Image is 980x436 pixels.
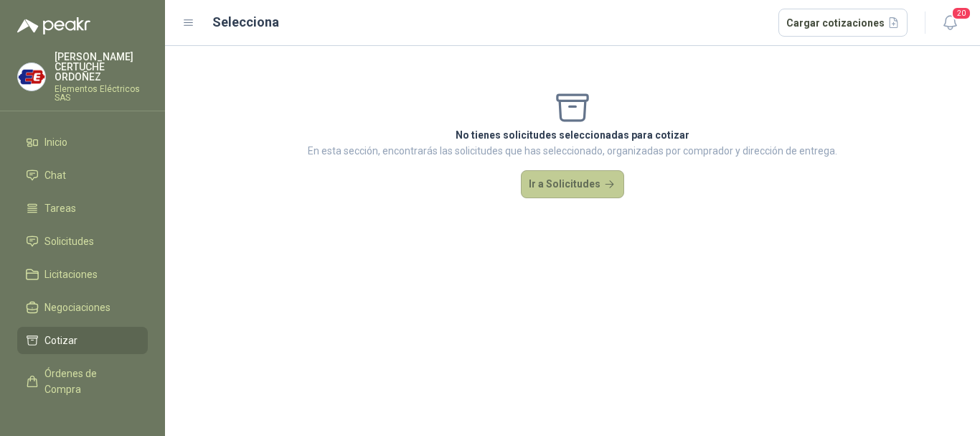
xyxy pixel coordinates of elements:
[17,162,148,189] a: Chat
[55,52,148,82] p: [PERSON_NAME] CERTUCHE ORDOÑEZ
[778,9,908,37] button: Cargar cotizaciones
[17,129,148,156] a: Inicio
[17,228,148,255] a: Solicitudes
[44,266,98,282] span: Licitaciones
[17,294,148,321] a: Negociaciones
[308,143,837,159] p: En esta sección, encontrarás las solicitudes que has seleccionado, organizadas por comprador y di...
[951,6,971,20] span: 20
[17,17,90,34] img: Logo peakr
[44,333,77,348] span: Cotizar
[44,300,110,315] span: Negociaciones
[521,170,624,199] button: Ir a Solicitudes
[18,63,45,91] img: Company Logo
[308,127,837,143] p: No tienes solicitudes seleccionadas para cotizar
[44,167,66,183] span: Chat
[44,233,94,249] span: Solicitudes
[44,200,76,216] span: Tareas
[212,12,279,32] h2: Selecciona
[17,327,148,354] a: Cotizar
[17,195,148,222] a: Tareas
[55,85,148,102] p: Elementos Eléctricos SAS
[44,366,134,397] span: Órdenes de Compra
[937,10,963,36] button: 20
[17,360,148,403] a: Órdenes de Compra
[17,261,148,288] a: Licitaciones
[44,134,67,150] span: Inicio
